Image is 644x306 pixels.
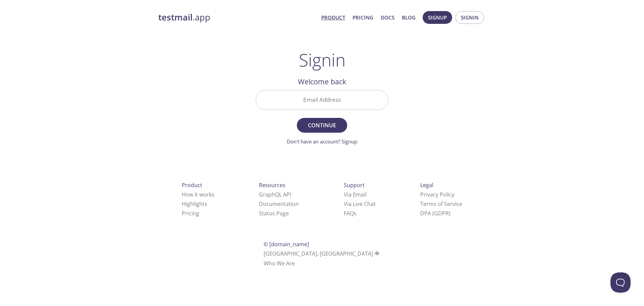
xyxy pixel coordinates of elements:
[264,250,381,257] span: [GEOGRAPHIC_DATA], [GEOGRAPHIC_DATA]
[259,200,299,208] a: Documentation
[610,272,631,293] iframe: Help Scout Beacon - Open
[344,210,357,217] a: FAQ
[182,181,202,189] span: Product
[353,13,373,22] a: Pricing
[402,13,416,22] a: Blog
[158,11,193,23] strong: testmail
[344,191,367,198] a: Via Email
[182,191,214,198] a: How it works
[299,50,345,70] h1: Signin
[287,138,357,145] a: Don't have an account? Signup
[182,200,207,208] a: Highlights
[420,181,433,189] span: Legal
[420,210,450,217] a: DPA (GDPR)
[420,191,454,198] a: Privacy Policy
[455,11,484,24] button: Signin
[264,241,309,248] span: © [DOMAIN_NAME]
[344,200,376,208] a: Via Live Chat
[461,13,479,22] span: Signin
[259,191,291,198] a: GraphQL API
[182,210,199,217] a: Pricing
[259,210,289,217] a: Status Page
[264,260,295,267] a: Who We Are
[423,11,452,24] button: Signup
[428,13,447,22] span: Signup
[354,210,357,217] span: s
[256,76,388,87] h2: Welcome back
[297,118,347,133] button: Continue
[259,181,285,189] span: Resources
[420,200,462,208] a: Terms of Service
[381,13,394,22] a: Docs
[304,121,340,130] span: Continue
[158,12,316,23] a: testmail.app
[321,13,345,22] a: Product
[344,181,365,189] span: Support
